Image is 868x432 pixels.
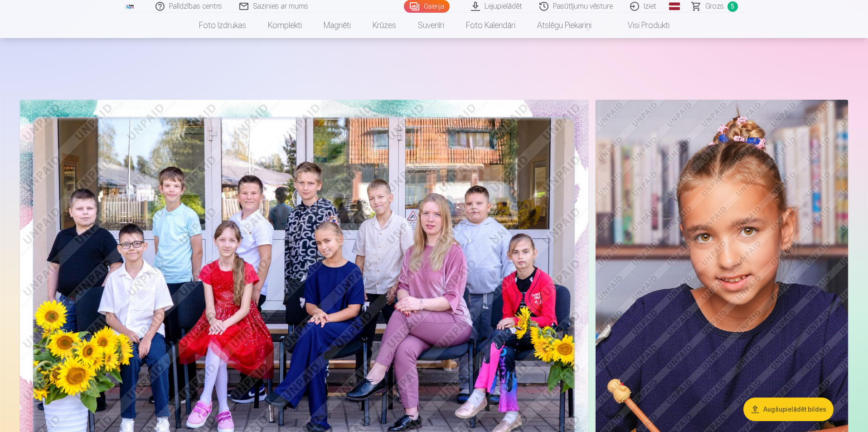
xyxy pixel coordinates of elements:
[362,13,407,38] a: Krūzes
[188,13,257,38] a: Foto izdrukas
[407,13,455,38] a: Suvenīri
[125,4,135,9] img: /fa1
[455,13,526,38] a: Foto kalendāri
[526,13,602,38] a: Atslēgu piekariņi
[602,13,680,38] a: Visi produkti
[743,398,834,421] button: Augšupielādēt bildes
[257,13,313,38] a: Komplekti
[705,1,724,12] span: Grozs
[727,1,738,12] span: 5
[313,13,362,38] a: Magnēti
